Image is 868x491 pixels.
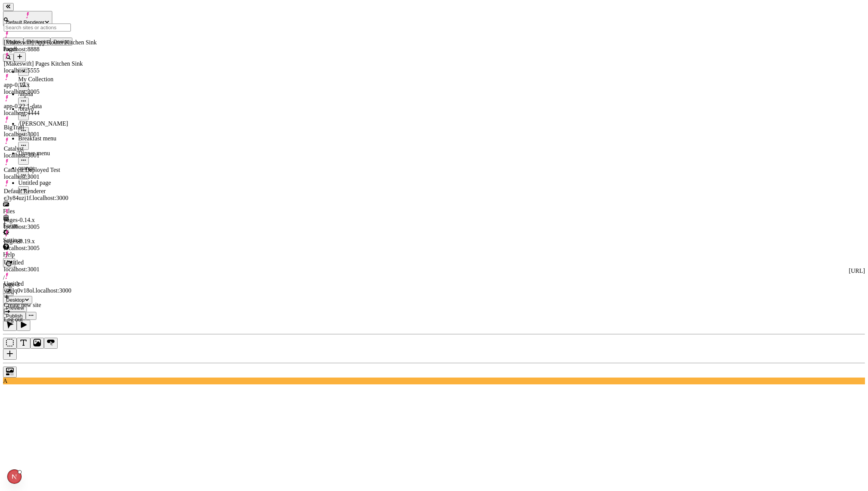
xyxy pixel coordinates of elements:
button: Default Renderer [3,11,52,26]
div: BigTrail [4,124,97,131]
div: Help [3,251,94,258]
button: Image [30,338,44,349]
div: localhost:3005 [4,88,97,95]
div: localhost:3001 [4,173,97,180]
div: Files [3,208,94,215]
div: localhost:4444 [4,110,97,116]
div: app-0.22.1-data [4,103,97,110]
div: Untitled [4,259,97,266]
p: Cookie Test Route [3,6,111,13]
input: Search sites or actions [4,24,71,31]
div: Default Renderer [4,188,97,195]
div: localhost:5555 [4,67,97,74]
button: Pages [3,38,23,46]
div: Catalyst Deployed Test [4,167,97,173]
div: Forms [3,222,94,229]
button: Desktop [3,296,32,304]
div: page-3 [3,281,865,288]
button: Preview [3,304,27,312]
div: localhost:3005 [4,245,97,252]
div: [Makeswift] Pages Kitchen Sink [4,60,97,67]
div: localhost:3001 [4,131,97,138]
div: / [3,274,865,281]
div: pages-0.19.x [4,238,97,245]
div: Settings [3,237,94,244]
button: Publish [3,312,26,320]
div: Untitled [4,280,97,287]
div: localhost:8888 [4,46,97,53]
div: [URL] [3,268,865,274]
div: Log out [4,316,97,323]
div: Create new site [4,302,97,308]
div: [Makeswift] App Router Kitchen Sink [4,39,97,46]
div: localhost:3001 [4,266,97,273]
div: A [3,378,865,384]
button: Button [44,338,58,349]
div: app-0.19.x [4,82,97,88]
button: Text [17,338,30,349]
div: localhost:3005 [4,223,97,230]
div: Catalyst [4,145,97,152]
div: e3y84uzj1f.localhost:3000 [4,195,97,201]
div: yaqjq0v18ol.localhost:3000 [4,287,97,294]
div: Pages [3,46,94,52]
div: pages-0.14.x [4,217,97,223]
div: localhost:3001 [4,152,97,159]
div: Suggestions [4,31,97,323]
button: Box [3,338,17,349]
